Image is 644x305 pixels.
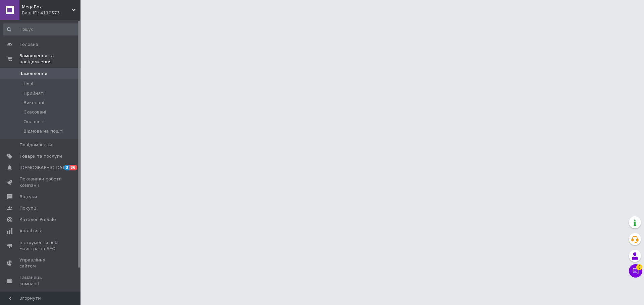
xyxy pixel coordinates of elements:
[22,10,80,16] div: Ваш ID: 4110573
[19,165,69,171] span: [DEMOGRAPHIC_DATA]
[19,228,43,234] span: Аналітика
[19,176,62,188] span: Показники роботи компанії
[23,119,45,125] span: Оплачені
[64,165,69,170] span: 3
[23,90,44,96] span: Прийняті
[19,42,38,48] span: Головна
[3,23,79,35] input: Пошук
[23,81,33,87] span: Нові
[19,217,56,223] span: Каталог ProSale
[19,71,47,77] span: Замовлення
[19,205,38,211] span: Покупці
[22,4,72,10] span: MegaBox
[19,153,62,159] span: Товари та послуги
[19,194,37,200] span: Відгуки
[23,100,44,106] span: Виконані
[69,165,77,170] span: 86
[19,275,62,287] span: Гаманець компанії
[23,128,63,134] span: Відмова на пошті
[629,264,642,278] button: Чат з покупцем3
[636,264,642,270] span: 3
[19,142,52,148] span: Повідомлення
[19,53,80,65] span: Замовлення та повідомлення
[19,257,62,269] span: Управління сайтом
[19,240,62,252] span: Інструменти веб-майстра та SEO
[23,109,46,115] span: Скасовані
